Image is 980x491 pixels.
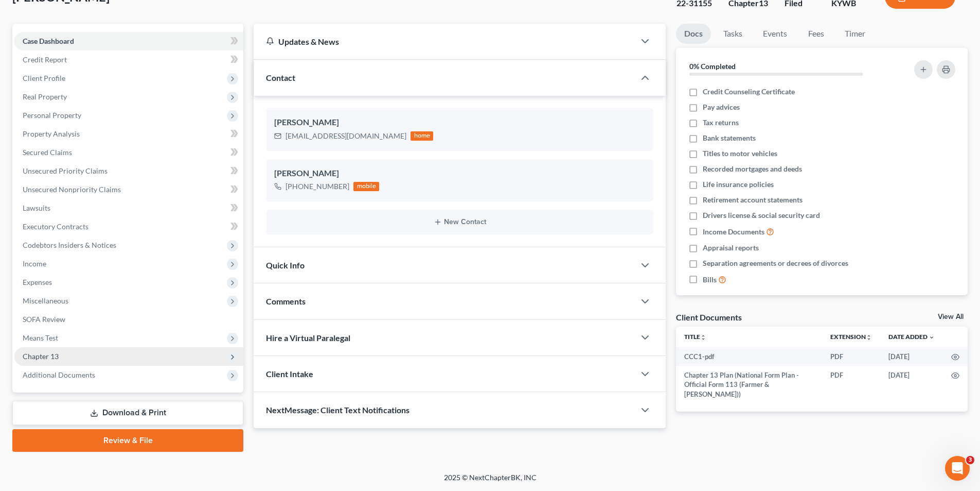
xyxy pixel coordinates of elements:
span: Personal Property [23,111,81,120]
a: Case Dashboard [14,32,243,50]
a: Extensionunfold_more [830,333,872,341]
span: Chapter 13 [23,352,59,361]
span: Case Dashboard [23,37,74,45]
a: Credit Report [14,50,243,69]
div: Updates & News [266,36,622,47]
i: expand_more [929,334,935,341]
span: NextMessage: Client Text Notifications [266,405,409,415]
span: Real Property [23,92,67,101]
span: Expenses [23,278,52,286]
div: [PERSON_NAME] [274,116,645,129]
a: Fees [799,24,832,44]
div: [PERSON_NAME] [274,167,645,180]
div: 2025 © NextChapterBK, INC [197,472,783,491]
span: Property Analysis [23,129,80,138]
iframe: Intercom live chat [945,456,970,481]
span: Pay advices [703,102,740,112]
i: unfold_more [866,334,872,341]
span: Titles to motor vehicles [703,148,777,159]
div: mobile [353,182,379,191]
span: Miscellaneous [23,296,68,305]
span: Drivers license & social security card [703,210,820,221]
a: Download & Print [12,401,243,425]
td: [DATE] [880,366,943,403]
span: Retirement account statements [703,195,803,205]
span: Quick Info [266,260,305,270]
span: Unsecured Priority Claims [23,166,108,175]
span: Bank statements [703,133,756,143]
span: Appraisal reports [703,243,759,253]
a: Unsecured Nonpriority Claims [14,180,243,199]
a: Tasks [715,24,751,44]
a: Docs [676,24,711,44]
td: [DATE] [880,347,943,366]
span: Income [23,259,46,268]
span: Means Test [23,333,58,342]
a: Property Analysis [14,125,243,143]
a: Executory Contracts [14,217,243,236]
span: Additional Documents [23,370,95,379]
td: CCC1-pdf [676,347,822,366]
i: unfold_more [700,334,706,341]
span: Client Profile [23,74,65,82]
a: Timer [836,24,874,44]
span: Unsecured Nonpriority Claims [23,185,121,194]
span: Hire a Virtual Paralegal [266,333,350,343]
a: Unsecured Priority Claims [14,162,243,180]
a: Secured Claims [14,143,243,162]
a: Date Added expand_more [888,333,935,341]
span: Bills [703,275,717,285]
td: Chapter 13 Plan (National Form Plan - Official Form 113 (Farmer & [PERSON_NAME])) [676,366,822,403]
span: Life insurance policies [703,179,774,190]
span: Income Documents [703,227,764,237]
div: [EMAIL_ADDRESS][DOMAIN_NAME] [286,131,406,141]
a: Events [755,24,795,44]
a: View All [938,313,964,320]
strong: 0% Completed [689,62,736,71]
span: Lawsuits [23,204,50,212]
span: Comments [266,296,306,306]
span: Recorded mortgages and deeds [703,164,802,174]
span: Executory Contracts [23,222,88,231]
span: Credit Report [23,55,67,64]
span: Separation agreements or decrees of divorces [703,258,848,268]
span: Contact [266,73,295,82]
a: SOFA Review [14,310,243,329]
span: Secured Claims [23,148,72,157]
span: Tax returns [703,117,739,128]
td: PDF [822,347,880,366]
a: Review & File [12,429,243,452]
span: Client Intake [266,369,313,379]
span: 3 [966,456,974,464]
td: PDF [822,366,880,403]
div: Client Documents [676,312,742,323]
a: Titleunfold_more [684,333,706,341]
span: Codebtors Insiders & Notices [23,241,116,249]
button: New Contact [274,218,645,226]
div: home [411,131,433,141]
div: [PHONE_NUMBER] [286,181,349,192]
span: Credit Counseling Certificate [703,87,795,97]
span: SOFA Review [23,315,65,324]
a: Lawsuits [14,199,243,217]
